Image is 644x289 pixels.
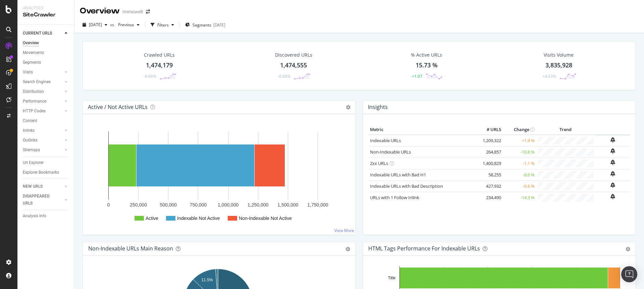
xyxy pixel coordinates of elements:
[370,194,419,200] a: URLs with 1 Follow Inlink
[23,159,44,166] div: Url Explorer
[368,245,480,252] div: HTML Tags Performance for Indexable URLs
[23,169,69,176] a: Explorer Bookmarks
[476,158,503,169] td: 1,400,829
[476,192,503,203] td: 234,490
[23,183,43,190] div: NEW URLS
[307,202,328,208] text: 1,750,000
[23,127,35,134] div: Inlinks
[23,30,52,37] div: CURRENT URLS
[107,202,110,208] text: 0
[503,125,536,135] th: Change
[177,216,220,221] text: Indexable Not Active
[23,183,63,190] a: NEW URLS
[503,169,536,180] td: -6.0 %
[503,158,536,169] td: -1.1 %
[476,180,503,192] td: 427,932
[23,5,69,11] div: Analytics
[476,146,503,158] td: 264,857
[146,9,150,14] div: arrow-right-arrow-left
[218,202,238,208] text: 1,000,000
[23,78,63,85] a: Search Engines
[23,193,63,207] a: DISAPPEARED URLS
[370,149,411,155] a: Non-Indexable URLs
[213,22,225,28] div: [DATE]
[239,216,292,221] text: Non-Indexable Not Active
[476,125,503,135] th: # URLS
[23,69,33,76] div: Visits
[201,278,213,282] text: 11.5%
[23,88,44,95] div: Distribution
[23,159,69,166] a: Url Explorer
[80,19,110,30] button: [DATE]
[536,125,595,135] th: Trend
[278,73,290,79] div: -0.66%
[88,125,350,229] div: A chart.
[610,171,615,176] div: bell-plus
[23,98,46,105] div: Performance
[23,127,63,134] a: Inlinks
[122,8,143,15] div: Immowelt
[130,202,147,208] text: 250,000
[23,78,51,85] div: Search Engines
[146,61,173,70] div: 1,474,179
[115,22,134,27] span: Previous
[23,49,69,56] a: Movements
[23,40,39,47] div: Overview
[23,147,63,154] a: Sitemaps
[23,193,57,207] div: DISAPPEARED URLS
[89,22,102,27] span: 2025 Aug. 8th
[542,73,556,79] div: +4.53%
[346,105,351,110] i: Options
[144,52,175,58] div: Crawled URLs
[476,135,503,147] td: 1,209,322
[503,192,536,203] td: -14.3 %
[334,228,354,233] a: View More
[23,49,44,56] div: Movements
[146,216,158,221] text: Active
[157,22,169,28] div: Filters
[626,247,630,251] div: gear
[148,19,177,30] button: Filters
[370,172,426,178] a: Indexable URLs with Bad H1
[23,108,63,115] a: HTTP Codes
[503,146,536,158] td: -10.8 %
[412,73,422,79] div: +1.07
[280,61,307,70] div: 1,474,555
[503,180,536,192] td: -0.6 %
[23,108,46,115] div: HTTP Codes
[23,88,63,95] a: Distribution
[621,266,637,282] div: Open Intercom Messenger
[345,247,350,251] div: gear
[23,11,69,19] div: SiteCrawler
[610,148,615,154] div: bell-plus
[23,69,63,76] a: Visits
[88,245,173,252] div: Non-Indexable URLs Main Reason
[248,202,268,208] text: 1,250,000
[610,194,615,199] div: bell-plus
[23,40,69,47] a: Overview
[23,98,63,105] a: Performance
[370,183,443,189] a: Indexable URLs with Bad Description
[80,5,120,17] div: Overview
[275,52,312,58] div: Discovered URLs
[193,22,211,28] span: Segments
[110,22,115,27] span: vs
[23,117,37,124] div: Content
[144,73,156,79] div: -0.66%
[23,137,63,144] a: Outlinks
[23,213,46,220] div: Analysis Info
[370,137,401,143] a: Indexable URLs
[388,276,396,280] text: Title
[610,182,615,188] div: bell-plus
[503,135,536,147] td: +1.9 %
[544,52,574,58] div: Visits Volume
[23,30,63,37] a: CURRENT URLS
[610,160,615,165] div: bell-plus
[23,59,69,66] a: Segments
[23,147,40,154] div: Sitemaps
[23,59,41,66] div: Segments
[182,19,228,30] button: Segments[DATE]
[23,213,69,220] a: Analysis Info
[190,202,207,208] text: 750,000
[23,117,69,124] a: Content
